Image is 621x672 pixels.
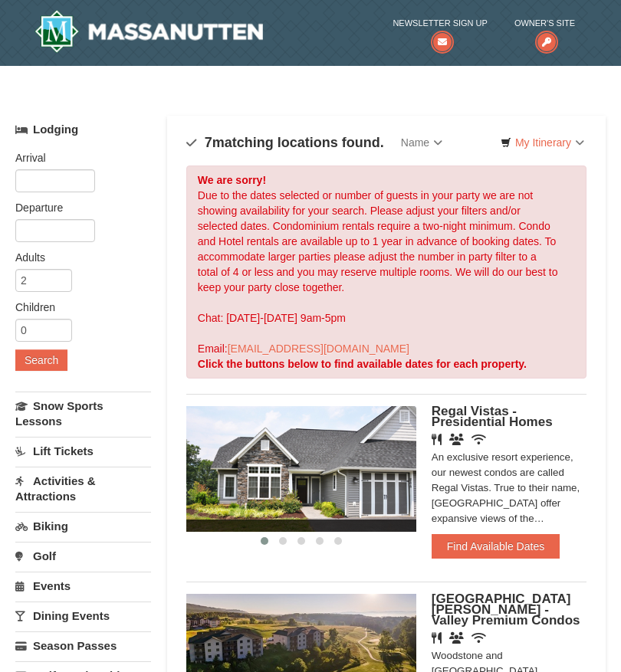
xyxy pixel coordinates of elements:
[449,632,464,644] i: Banquet Facilities
[15,200,140,215] label: Departure
[432,592,580,628] span: [GEOGRAPHIC_DATA][PERSON_NAME] - Valley Premium Condos
[198,358,527,370] strong: Click the buttons below to find available dates for each property.
[514,15,575,47] a: Owner's Site
[198,174,266,186] strong: We are sorry!
[472,632,486,644] i: Wireless Internet (free)
[15,392,151,435] a: Snow Sports Lessons
[432,450,586,526] div: An exclusive resort experience, our newest condos are called Regal Vistas. True to their name, [G...
[15,602,151,630] a: Dining Events
[15,349,67,371] button: Search
[393,15,487,47] a: Newsletter Sign Up
[15,116,151,143] a: Lodging
[472,434,486,445] i: Wireless Internet (free)
[15,250,140,265] label: Adults
[432,434,442,445] i: Restaurant
[432,404,553,429] span: Regal Vistas - Presidential Homes
[34,10,263,53] img: Massanutten Resort Logo
[15,542,151,570] a: Golf
[491,131,594,154] a: My Itinerary
[15,512,151,540] a: Biking
[186,135,384,150] h4: matching locations found.
[186,166,586,379] div: Due to the dates selected or number of guests in your party we are not showing availability for y...
[432,632,442,644] i: Restaurant
[15,631,151,660] a: Season Passes
[205,135,212,150] span: 7
[15,300,140,315] label: Children
[449,434,464,445] i: Banquet Facilities
[34,10,263,53] a: Massanutten Resort
[15,572,151,600] a: Events
[15,467,151,510] a: Activities & Attractions
[432,534,560,559] button: Find Available Dates
[389,127,454,158] a: Name
[393,15,487,31] span: Newsletter Sign Up
[15,150,140,166] label: Arrival
[228,343,409,355] a: [EMAIL_ADDRESS][DOMAIN_NAME]
[514,15,575,31] span: Owner's Site
[15,437,151,465] a: Lift Tickets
